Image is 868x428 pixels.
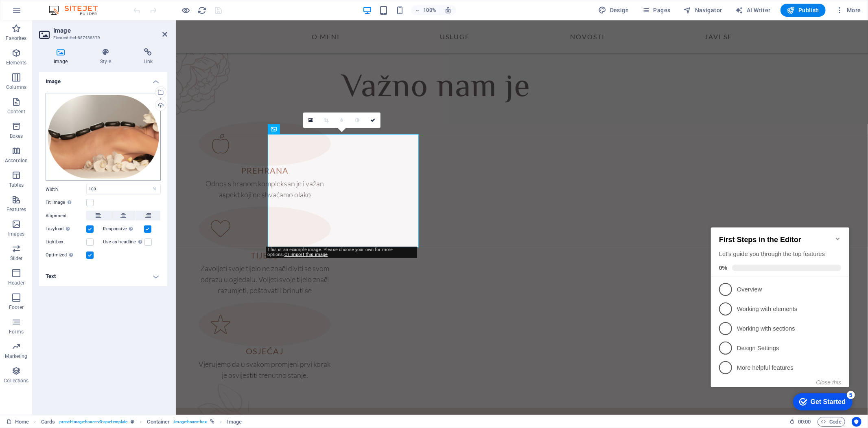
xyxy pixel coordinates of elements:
li: More helpful features [3,142,142,162]
div: 5 [139,175,147,183]
span: Pages [642,6,670,14]
h2: Image [53,27,167,34]
button: More [832,4,864,17]
span: Click to select. Double-click to edit [227,417,242,427]
h4: Image [39,48,85,65]
div: Get Started 5 items remaining, 0% complete [85,178,145,195]
li: Working with sections [3,103,142,123]
a: Or import this image [284,252,328,257]
h3: Element #ed-887488579 [53,34,151,42]
label: Fit image [46,198,86,207]
span: Navigator [684,6,722,14]
p: Working with elements [29,89,127,98]
label: Lazyload [46,224,86,234]
button: Code [818,417,845,427]
p: Design Settings [29,128,127,137]
button: reload [197,5,207,15]
span: Click to select. Double-click to edit [147,417,170,427]
div: Rectangle34.png [46,93,161,181]
p: Marketing [5,353,27,360]
h4: Style [85,48,129,65]
span: Design [599,6,629,14]
i: This element is linked [210,419,214,424]
button: Click here to leave preview mode and continue editing [181,5,191,15]
a: Crop mode [319,113,334,128]
label: Lightbox [46,237,86,247]
span: AI Writer [735,6,771,14]
p: Forms [9,329,24,335]
h4: Text [39,267,167,286]
p: Collections [4,377,28,384]
button: Design [595,4,632,17]
a: Click to cancel selection. Double-click to open Pages [7,417,29,427]
span: Click to select. Double-click to edit [41,417,55,427]
p: Images [8,231,25,237]
p: Footer [9,304,24,311]
p: Slider [10,255,23,262]
span: Code [821,417,842,427]
p: Overview [29,70,127,78]
label: Alignment [46,211,86,221]
span: 0% [11,49,24,55]
a: Blur [334,113,350,128]
p: Favorites [6,35,26,42]
p: Columns [6,84,26,90]
p: Elements [6,60,27,66]
p: More helpful features [29,148,127,157]
div: Get Started [103,183,138,190]
p: Boxes [10,133,23,139]
span: : [804,419,805,425]
button: Usercentrics [852,417,861,427]
span: . image-boxes-box [173,417,207,427]
h6: Session time [789,417,811,427]
h4: Image [39,72,167,86]
button: Pages [638,4,673,17]
a: Greyscale [350,113,365,128]
button: 100% [411,5,440,15]
span: 00 00 [798,417,811,427]
span: More [835,6,861,14]
div: Let's guide you through the top features [11,34,133,43]
p: Header [8,280,24,286]
h4: Link [129,48,167,65]
button: Close this [109,163,133,170]
div: Minimize checklist [127,20,133,26]
img: Editor Logo [47,5,108,15]
i: Reload page [198,6,207,15]
a: Confirm ( Ctrl ⏎ ) [365,113,380,128]
span: Publish [787,6,819,14]
button: Publish [781,4,826,17]
h2: First Steps in the Editor [11,20,133,29]
nav: breadcrumb [41,417,242,427]
h6: 100% [423,5,436,15]
p: Accordion [5,157,28,164]
p: Content [7,108,25,115]
label: Optimized [46,250,86,260]
div: Design (Ctrl+Alt+Y) [595,4,632,17]
li: Overview [3,64,142,84]
i: This element is a customizable preset [131,419,134,424]
label: Width [46,187,86,192]
label: Use as headline [103,237,144,247]
button: Navigator [680,4,726,17]
p: Features [7,206,26,213]
button: AI Writer [732,4,774,17]
div: This is an example image. Please choose your own for more options. [266,247,418,258]
p: Working with sections [29,109,127,117]
p: Tables [9,182,24,188]
i: On resize automatically adjust zoom level to fit chosen device. [444,7,452,14]
li: Design Settings [3,123,142,142]
span: . preset-image-boxes-v3-spa-template [58,417,127,427]
a: Select files from the file manager, stock photos, or upload file(s) [303,113,319,128]
li: Working with elements [3,84,142,103]
label: Responsive [103,224,144,234]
